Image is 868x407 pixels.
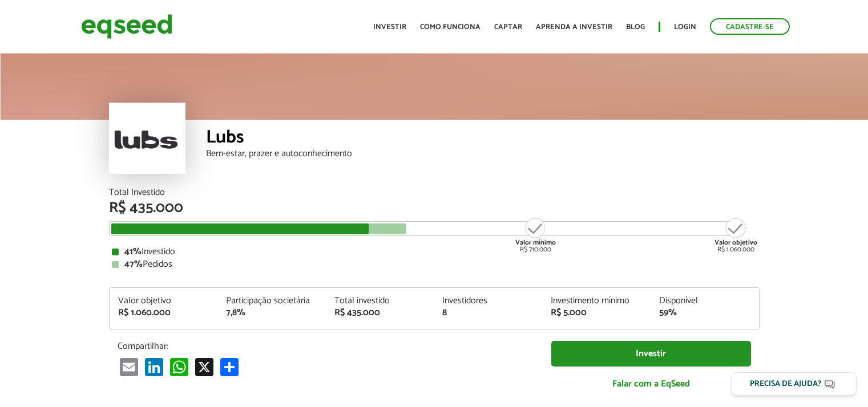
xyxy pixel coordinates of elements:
a: WhatsApp [168,357,191,376]
a: Login [674,23,696,31]
strong: Valor objetivo [714,237,757,248]
a: Investir [373,23,406,31]
div: Lubs [206,128,760,149]
div: Participação societária [226,296,317,306]
div: Total Investido [109,188,760,197]
a: LinkedIn [143,357,165,376]
a: Email [118,357,140,376]
div: 59% [659,308,750,318]
div: Investimento mínimo [551,296,642,306]
strong: Valor mínimo [515,237,556,248]
div: R$ 5.000 [551,308,642,318]
div: R$ 1.060.000 [714,217,757,253]
a: Blog [626,23,645,31]
a: X [193,357,216,376]
div: Investidores [442,296,534,306]
p: Compartilhar: [118,341,534,352]
a: Como funciona [420,23,481,31]
a: Cadastre-se [710,18,790,35]
strong: 41% [124,244,142,259]
a: Aprenda a investir [536,23,612,31]
div: Pedidos [112,260,757,269]
div: R$ 435.000 [109,201,760,215]
div: R$ 710.000 [514,217,557,253]
img: EqSeed [81,11,172,42]
div: R$ 1.060.000 [118,308,209,318]
strong: 47% [124,257,143,272]
div: 7,8% [226,308,317,318]
div: 8 [442,308,534,318]
div: Total investido [334,296,426,306]
a: Falar com a EqSeed [551,372,751,396]
div: R$ 435.000 [334,308,426,318]
div: Disponível [659,296,750,306]
a: Compartilhar [218,357,241,376]
div: Investido [112,247,757,257]
a: Captar [494,23,522,31]
div: Valor objetivo [118,296,209,306]
div: Bem-estar, prazer e autoconhecimento [206,149,760,158]
a: Investir [551,341,751,367]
